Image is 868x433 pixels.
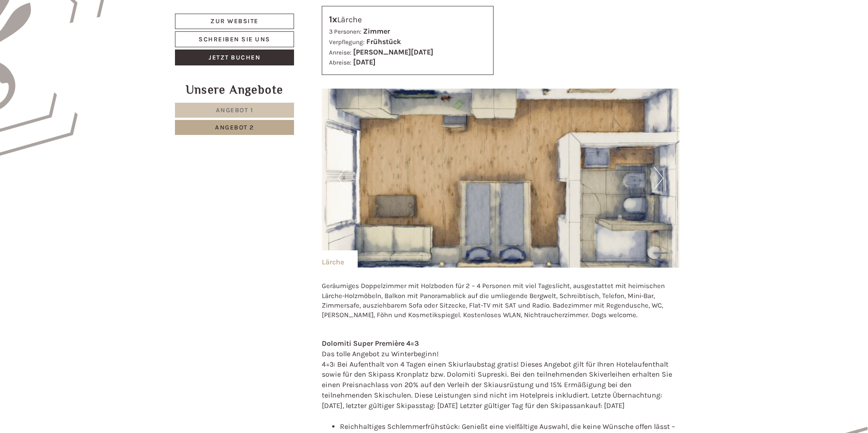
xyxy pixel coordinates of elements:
[338,167,347,189] button: Previous
[300,239,357,255] button: Senden
[363,27,390,35] b: Zimmer
[175,50,294,65] a: Jetzt buchen
[322,338,680,349] div: Dolomiti Super Première 4=3
[353,58,375,66] b: [DATE]
[322,89,680,268] img: image
[322,349,680,411] div: Das tolle Angebot zu Winterbeginn! 4=3: Bei Aufenthalt von 4 Tagen einen Skiurlaubstag gratis! Di...
[329,28,361,35] small: 3 Personen:
[329,39,364,45] small: Verpflegung:
[329,49,351,56] small: Anreise:
[322,281,680,320] p: Geräumiges Doppelzimmer mit Holzboden für 2 – 4 Personen mit viel Tageslicht, ausgestattet mit he...
[163,7,195,22] div: [DATE]
[215,124,254,131] span: Angebot 2
[14,44,148,50] small: 15:02
[329,14,337,25] b: 1x
[14,26,148,34] div: Hotel B&B Feldmessner
[329,59,351,66] small: Abreise:
[175,31,294,47] a: Schreiben Sie uns
[175,81,294,98] div: Unsere Angebote
[654,167,663,189] button: Next
[329,13,487,26] div: Lärche
[216,106,254,114] span: Angebot 1
[353,48,433,56] b: [PERSON_NAME][DATE]
[7,25,152,52] div: Guten Tag, wie können wir Ihnen helfen?
[322,250,358,268] div: Lärche
[366,37,401,46] b: Frühstück
[175,14,294,29] a: Zur Website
